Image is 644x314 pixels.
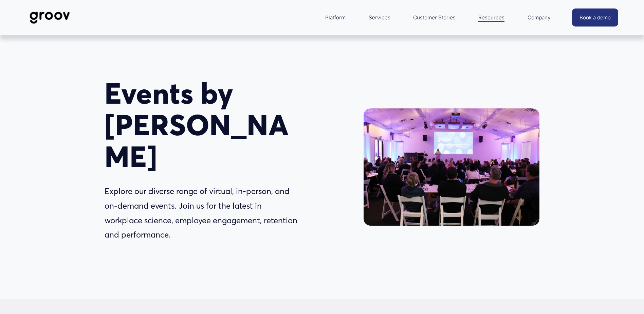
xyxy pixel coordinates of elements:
[365,10,394,26] a: Services
[325,13,346,22] span: Platform
[478,13,504,22] span: Resources
[26,6,74,29] img: Groov | Workplace Science Platform | Unlock Performance | Drive Results
[322,10,349,26] a: folder dropdown
[524,10,554,26] a: folder dropdown
[105,184,300,242] p: Explore our diverse range of virtual, in-person, and on-demand events. Join us for the latest in ...
[410,10,459,26] a: Customer Stories
[528,13,551,22] span: Company
[475,10,508,26] a: folder dropdown
[572,8,618,27] a: Book a demo
[105,78,300,172] h1: Events by [PERSON_NAME]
